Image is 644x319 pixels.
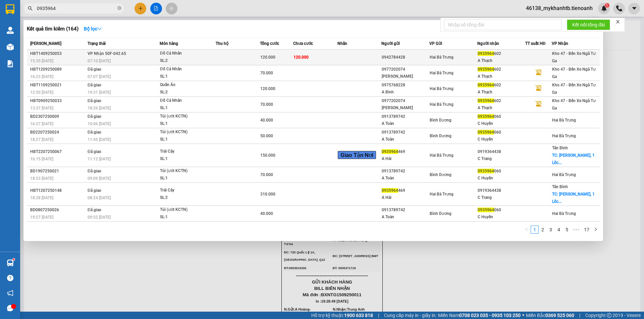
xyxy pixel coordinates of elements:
span: VP Nhận 50F-042.65 [88,51,126,56]
span: 16:27 [DATE] [30,122,53,126]
div: HBT0909250033 [30,97,86,104]
a: 1 [531,226,538,233]
div: A Toàn [382,120,429,127]
span: 40.000 [260,118,273,123]
span: Hai Bà Trưng [430,86,453,91]
span: Đã giao [88,149,101,154]
span: Đã giao [88,208,101,212]
div: SL: 2 [160,57,210,65]
span: 07:10 [DATE] [88,59,111,63]
span: Món hàng [160,41,178,46]
span: TC: [PERSON_NAME], 1 Lốc... [552,192,595,204]
div: C Huyền [478,175,525,182]
li: Previous Page [523,226,531,234]
span: question-circle [7,275,13,281]
div: BD1907250021 [30,168,86,175]
span: Hai Bà Trưng [430,55,453,60]
span: 18:28 [DATE] [30,195,53,200]
div: A Bình [382,89,429,96]
a: 3 [547,226,554,233]
li: 17 [582,226,592,234]
span: 16:23 [DATE] [30,74,53,79]
span: 150.000 [260,153,275,158]
strong: Bộ lọc [84,26,102,31]
div: 469 [382,148,429,155]
div: HBT1109250021 [30,82,86,89]
span: notification [7,290,13,296]
a: 5 [563,226,571,233]
span: 120.000 [260,86,275,91]
div: SL: 1 [160,73,210,80]
span: Hai Bà Trưng [552,172,576,177]
div: SL: 1 [160,175,210,182]
button: Kết nối tổng đài [567,19,610,30]
span: Đã giao [88,83,101,87]
div: 0975768228 [382,82,429,89]
span: Thu hộ [216,41,228,46]
li: 3 [547,226,555,234]
div: 0942784428 [382,54,429,61]
a: 2 [539,226,546,233]
span: 18:53 [DATE] [30,176,53,181]
span: VP Nhận [552,41,568,46]
span: 310.000 [260,192,275,196]
span: 0935964 [478,208,494,212]
div: A Toàn [382,136,429,143]
span: Bình Dương [430,172,451,177]
span: Đã giao [88,114,101,119]
li: 2 [539,226,547,234]
button: right [592,226,600,234]
div: Túi (ướt KCTN) [160,167,210,175]
span: 19:27 [DATE] [30,215,53,220]
span: Tân Bình [552,184,568,189]
span: Hai Bà Trưng [430,153,453,158]
span: TT xuất HĐ [525,41,546,46]
li: Next 5 Pages [571,226,582,234]
div: HBT1209250089 [30,66,86,73]
span: 120.000 [260,55,275,60]
span: TC: [PERSON_NAME], 1 Lốc... [552,153,595,165]
span: 120.000 [293,55,309,60]
span: Bình Dương [430,118,451,123]
span: Trạng thái [88,41,106,46]
div: [PERSON_NAME] [382,104,429,111]
div: HBT2207250067 [30,148,86,155]
span: Đã giao [88,98,101,103]
div: SL: 1 [160,104,210,112]
span: Hai Bà Trưng [430,192,453,196]
span: 70.000 [260,102,273,107]
span: 0935964 [478,114,494,119]
div: BD2207250024 [30,129,86,136]
span: 18:26 [DATE] [88,106,111,110]
span: VP Gửi [429,41,442,46]
a: 17 [582,226,591,233]
span: [PERSON_NAME] [30,41,61,46]
div: 060 [478,207,525,214]
div: 602 [478,82,525,89]
span: 09:09 [DATE] [88,176,111,181]
span: Hai Bà Trưng [430,102,453,107]
li: 5 [563,226,571,234]
span: Người nhận [477,41,499,46]
span: GIAO [7,38,23,45]
span: Kho 47 - Bến Xe Ngã Tư Ga [552,67,596,79]
span: 10:06 [DATE] [88,122,111,126]
span: down [97,26,102,31]
span: 70.000 [260,172,273,177]
span: 0935964 [382,149,398,154]
div: Túi (ướt KCTN) [160,113,210,120]
button: left [523,226,531,234]
a: 4 [555,226,562,233]
span: Đã giao [88,67,101,72]
span: 0935964 [478,169,494,173]
div: 0977202074 [382,97,429,104]
div: A Toàn [382,214,429,221]
span: 70.000 [260,71,273,75]
span: : [23,39,26,45]
div: Quần Áo [160,81,210,89]
div: 0913789742 [382,129,429,136]
span: Kho 47 - Bến Xe Ngã Tư Ga [552,98,596,110]
span: Nhãn [337,41,347,46]
li: Next Page [592,226,600,234]
span: 0935964 [478,51,494,56]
